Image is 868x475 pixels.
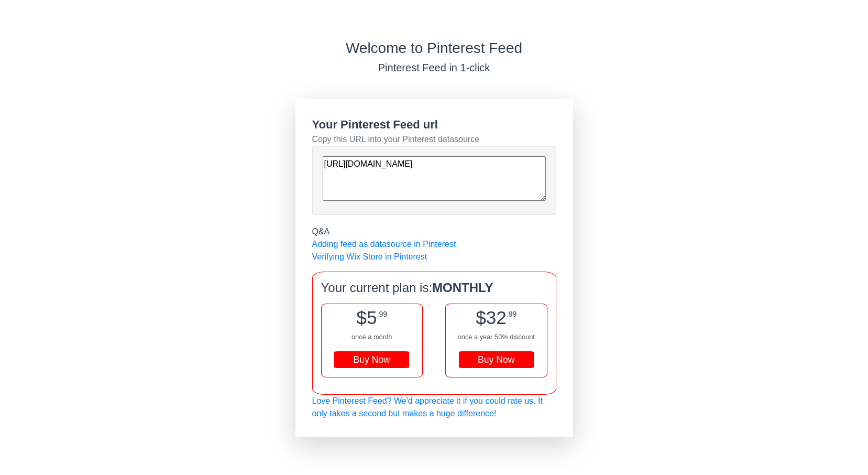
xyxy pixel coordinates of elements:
[356,307,377,328] span: $5
[476,307,507,328] span: $32
[322,332,422,342] div: once a month
[312,252,427,261] a: Verifying Wix Store in Pinterest
[312,240,456,249] a: Adding feed as datasource in Pinterest
[312,116,556,133] div: Your Pinterest Feed url
[377,310,387,318] span: .99
[334,351,409,368] div: Buy Now
[432,280,493,295] b: MONTHLY
[459,351,534,368] div: Buy Now
[507,310,517,318] span: .99
[312,133,556,146] div: Copy this URL into your Pinterest datasource
[312,225,556,238] div: Q&A
[446,332,546,342] div: once a year 50% discount
[312,396,543,418] a: Love Pinterest Feed? We'd appreciate it if you could rate us. It only takes a second but makes a ...
[321,280,547,296] h4: Your current plan is:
